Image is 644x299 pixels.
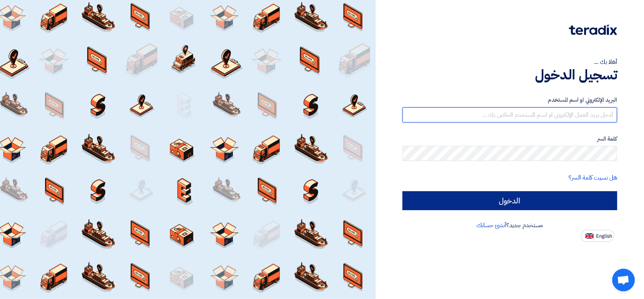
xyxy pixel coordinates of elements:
[596,234,612,239] span: English
[612,269,635,291] div: Open chat
[403,107,617,122] input: أدخل بريد العمل الإلكتروني او اسم المستخدم الخاص بك ...
[569,25,617,35] img: Teradix logo
[581,230,614,242] button: English
[476,221,506,230] a: أنشئ حسابك
[403,67,617,83] h1: تسجيل الدخول
[586,233,594,239] img: en-US.png
[403,96,617,104] label: البريد الإلكتروني او اسم المستخدم
[569,173,617,182] a: هل نسيت كلمة السر؟
[403,57,617,67] div: أهلا بك ...
[403,221,617,230] div: مستخدم جديد؟
[403,135,617,143] label: كلمة السر
[403,191,617,210] input: الدخول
